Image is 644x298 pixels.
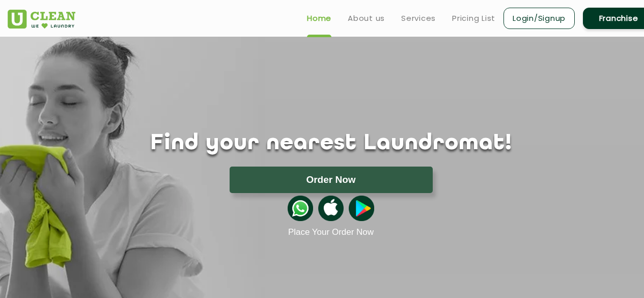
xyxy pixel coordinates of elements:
a: Services [401,12,436,24]
img: whatsappicon.png [288,196,313,221]
button: Order Now [230,167,433,193]
a: Login/Signup [503,8,575,29]
a: Home [307,12,331,24]
img: apple-icon.png [318,196,344,221]
a: About us [348,12,385,24]
a: Place Your Order Now [288,227,374,237]
img: UClean Laundry and Dry Cleaning [8,10,75,29]
a: Pricing List [452,12,495,24]
img: playstoreicon.png [349,196,374,221]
